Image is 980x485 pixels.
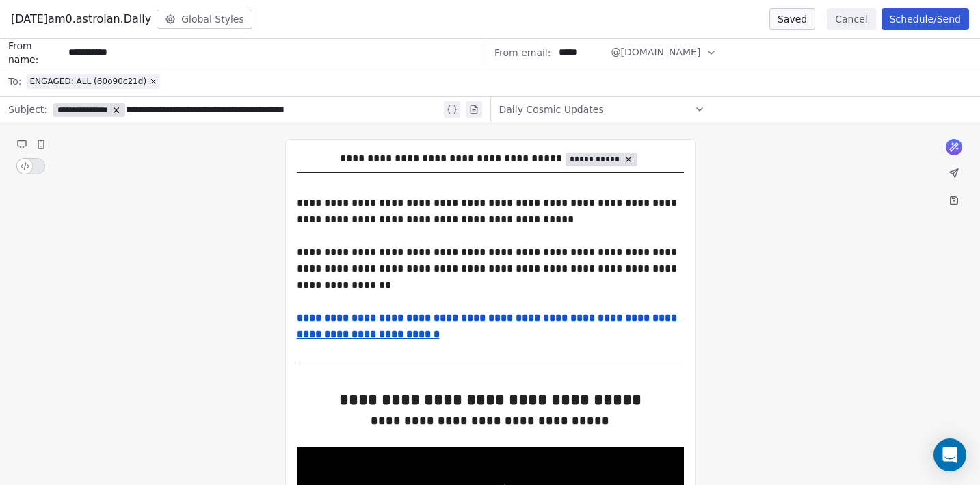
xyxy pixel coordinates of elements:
span: To: [8,75,21,88]
button: Global Styles [157,10,252,29]
span: [DATE]am0.astrolan.Daily [11,11,151,27]
span: Daily Cosmic Updates [499,103,604,116]
span: From email: [494,46,551,60]
button: Schedule/Send [882,8,969,30]
span: From name: [8,39,63,66]
button: Saved [769,8,815,30]
div: Open Intercom Messenger [933,438,966,471]
span: Subject: [8,103,47,120]
button: Cancel [827,8,875,30]
span: @[DOMAIN_NAME] [611,45,700,60]
span: ENGAGED: ALL (60o90c21d) [29,76,146,87]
